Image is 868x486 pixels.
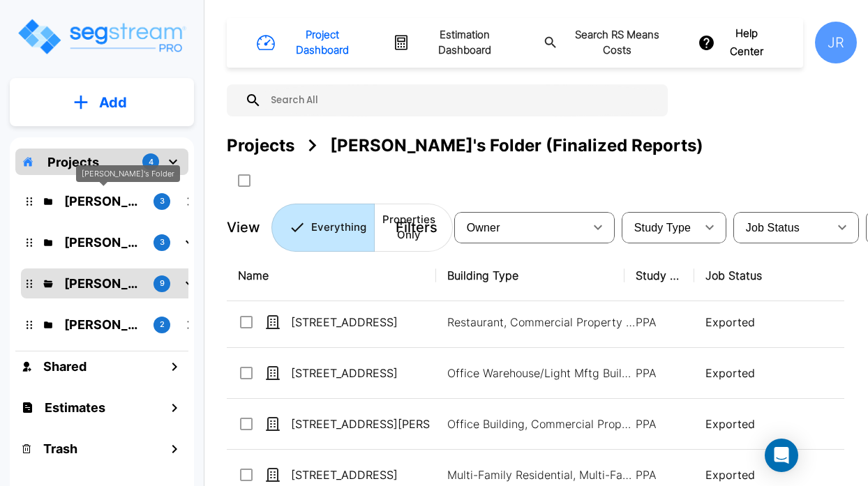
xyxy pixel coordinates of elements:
[281,27,363,59] h1: Project Dashboard
[624,250,694,301] th: Study Type
[436,250,624,301] th: Building Type
[636,365,683,381] p: PPA
[99,92,127,113] p: Add
[160,236,165,248] p: 3
[311,220,366,236] p: Everything
[64,192,142,211] p: Jon's Folder
[76,165,180,183] div: [PERSON_NAME]'s Folder
[330,133,703,158] div: [PERSON_NAME]'s Folder (Finalized Reports)
[64,315,142,334] p: M.E. Folder
[636,466,683,483] p: PPA
[64,233,142,252] p: Karina's Folder
[227,250,436,301] th: Name
[160,319,165,331] p: 2
[815,22,857,63] div: JR
[230,167,258,195] button: SelectAll
[45,398,105,417] h1: Estimates
[251,22,371,64] button: Project Dashboard
[564,27,671,59] h1: Search RS Means Costs
[227,133,294,158] div: Projects
[695,20,779,66] button: Help Center
[538,22,678,64] button: Search RS Means Costs
[291,314,431,331] p: [STREET_ADDRESS]
[624,208,696,247] div: Select
[636,314,683,331] p: PPA
[160,278,165,289] p: 9
[382,212,435,243] p: Properties Only
[149,156,154,168] p: 4
[16,17,187,56] img: Logo
[636,416,683,432] p: PPA
[291,416,431,432] p: [STREET_ADDRESS][PERSON_NAME]
[447,416,636,432] p: Office Building, Commercial Property Site
[467,222,500,234] span: Owner
[271,204,375,252] button: Everything
[47,153,99,172] p: Projects
[64,274,142,293] p: Kristina's Folder (Finalized Reports)
[291,365,431,381] p: [STREET_ADDRESS]
[416,27,514,59] h1: Estimation Dashboard
[43,439,77,458] h1: Trash
[736,208,828,247] div: Select
[10,82,194,123] button: Add
[374,204,453,252] button: Properties Only
[634,222,691,234] span: Study Type
[387,22,521,64] button: Estimation Dashboard
[227,217,260,238] p: View
[43,357,87,376] h1: Shared
[447,466,636,483] p: Multi-Family Residential, Multi-Family Residential, Multi-Family Residential Site
[160,195,165,207] p: 3
[262,84,661,116] input: Search All
[271,204,453,252] div: Platform
[457,208,584,247] div: Select
[447,365,636,381] p: Office Warehouse/Light Mftg Building, Commercial Property Site
[447,314,636,331] p: Restaurant, Commercial Property Site
[291,466,431,483] p: [STREET_ADDRESS]
[765,439,798,472] div: Open Intercom Messenger
[746,222,800,234] span: Job Status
